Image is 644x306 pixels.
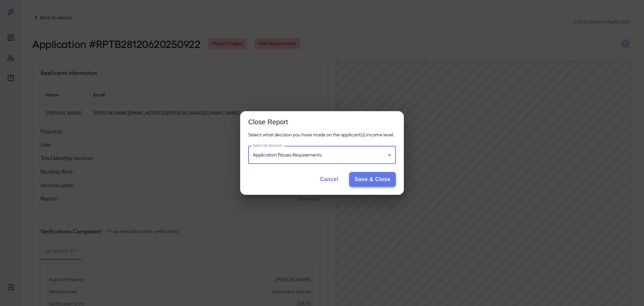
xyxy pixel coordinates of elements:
[253,143,282,148] label: Select an Decision
[248,131,396,138] p: Select what decision you have made on the applicant(s) income level.
[349,172,396,187] button: Save & Close
[315,172,344,187] button: Cancel
[240,111,404,131] h2: Close Report
[248,146,396,164] div: Application Passes Requirements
